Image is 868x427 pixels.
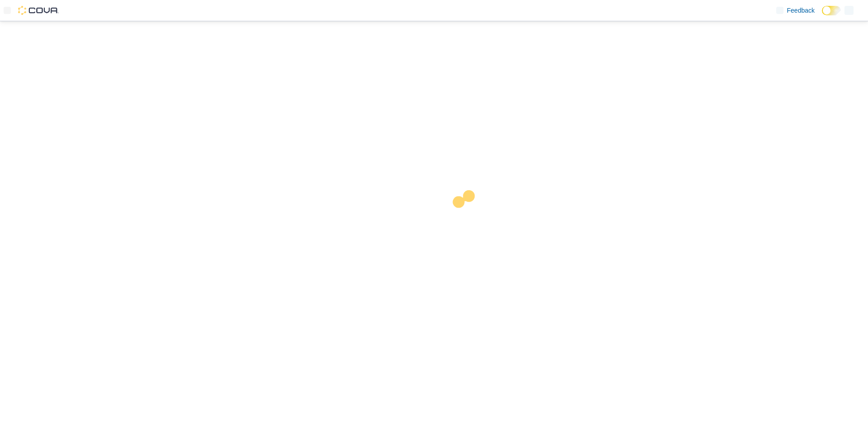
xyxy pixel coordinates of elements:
span: Feedback [787,6,815,15]
input: Dark Mode [822,6,841,15]
span: Dark Mode [822,15,822,16]
img: Cova [18,6,59,15]
img: cova-loader [434,183,502,251]
a: Feedback [773,1,818,19]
